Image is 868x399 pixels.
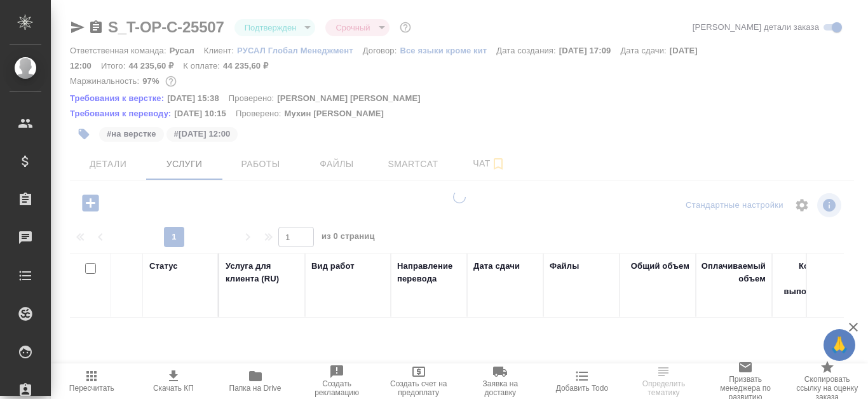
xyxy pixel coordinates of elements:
[778,260,842,311] div: Кол-во ед. изм., выполняемое в час
[229,384,281,393] span: Папка на Drive
[473,260,520,273] div: Дата сдачи
[377,363,459,399] button: Создать счет на предоплату
[623,363,705,399] button: Определить тематику
[786,363,868,399] button: Скопировать ссылку на оценку заказа
[541,363,623,399] button: Добавить Todo
[556,384,608,393] span: Добавить Todo
[631,260,689,273] div: Общий объем
[702,260,766,285] div: Оплачиваемый объем
[397,260,461,285] div: Направление перевода
[705,363,787,399] button: Призвать менеджера по развитию
[304,379,370,397] span: Создать рекламацию
[467,379,534,397] span: Заявка на доставку
[226,260,299,285] div: Услуга для клиента (RU)
[296,363,378,399] button: Создать рекламацию
[550,260,579,273] div: Файлы
[459,363,541,399] button: Заявка на доставку
[51,363,133,399] button: Пересчитать
[630,379,697,397] span: Определить тематику
[824,329,855,361] button: 🙏
[311,260,355,273] div: Вид работ
[153,384,194,393] span: Скачать КП
[133,363,215,399] button: Скачать КП
[214,363,296,399] button: Папка на Drive
[829,332,850,358] span: 🙏
[69,384,114,393] span: Пересчитать
[385,379,452,397] span: Создать счет на предоплату
[149,260,178,273] div: Статус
